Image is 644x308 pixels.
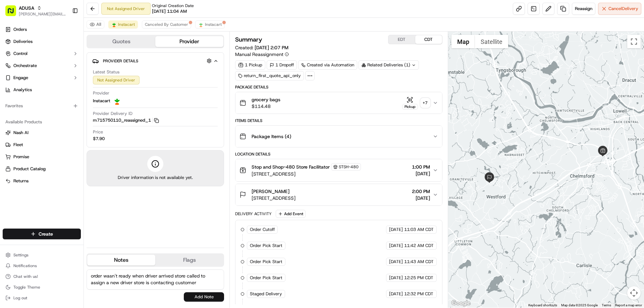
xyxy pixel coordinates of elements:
span: Nash AI [13,130,29,136]
span: [STREET_ADDRESS] [252,195,296,201]
div: + 7 [421,98,430,108]
span: Order Cutoff [250,227,275,233]
span: $114.48 [252,103,280,110]
a: Powered byPylon [47,113,81,119]
a: Orders [3,24,81,35]
div: Items Details [235,118,442,123]
span: grocery bags [252,96,280,103]
a: Created via Automation [298,60,357,70]
button: Package Items (4) [235,126,442,147]
span: 12:32 PM CDT [404,291,433,297]
span: Product Catalog [13,166,46,172]
span: Pylon [67,114,81,119]
span: Instacart [205,22,222,27]
img: Nash [7,7,20,20]
span: Provider [93,90,109,96]
button: Fleet [3,139,81,150]
button: Flags [155,255,223,265]
div: Available Products [3,117,81,127]
span: [DATE] [389,291,403,297]
a: Deliveries [3,36,81,47]
img: 1736555255976-a54dd68f-1ca7-489b-9aae-adbdc363a1c4 [7,64,19,76]
span: Order Pick Start [250,259,282,265]
button: Instacart [195,20,225,28]
button: Orchestrate [3,60,81,71]
div: Delivery Activity [235,211,272,217]
span: 11:42 AM CDT [404,243,434,249]
button: Toggle Theme [3,283,81,292]
span: Promise [13,154,29,160]
button: Keyboard shortcuts [528,303,557,308]
div: Start new chat [23,64,110,71]
button: Control [3,48,81,59]
span: Canceled By Customer [145,22,188,27]
div: Related Deliveries (1) [359,60,419,70]
span: [PERSON_NAME] [252,188,289,195]
div: Pickup [402,104,418,110]
button: Notifications [3,261,81,270]
div: Location Details [235,151,442,157]
button: Create [3,229,81,239]
a: Analytics [3,84,81,95]
span: [DATE] 2:07 PM [255,45,288,51]
h3: Summary [235,37,262,43]
button: ADUSA[PERSON_NAME][EMAIL_ADDRESS][PERSON_NAME][DOMAIN_NAME] [3,3,69,19]
div: 📗 [7,98,12,103]
span: Latest Status [93,69,119,75]
span: Instacart [93,98,110,104]
span: Price [93,129,103,135]
button: Pickup [402,97,418,110]
a: Open this area in Google Maps (opens a new window) [450,299,472,308]
span: [PERSON_NAME][EMAIL_ADDRESS][PERSON_NAME][DOMAIN_NAME] [19,11,67,17]
span: Notifications [13,263,37,268]
span: Engage [13,75,28,81]
span: [DATE] [389,259,403,265]
div: 💻 [57,98,62,103]
div: Favorites [3,101,81,111]
a: Fleet [5,142,78,148]
button: Show satellite imagery [475,35,508,48]
img: profile_instacart_ahold_partner.png [198,22,204,27]
span: ADUSA [19,5,34,11]
button: Engage [3,72,81,83]
span: Orders [13,26,27,33]
span: Knowledge Base [13,97,51,104]
span: Staged Delivery [250,291,282,297]
a: Nash AI [5,130,78,136]
div: We're available if you need us! [23,71,85,76]
span: Analytics [13,87,32,93]
img: Google [450,299,472,308]
button: Nash AI [3,127,81,138]
button: Canceled By Customer [142,20,191,28]
button: Returns [3,176,81,186]
span: 11:43 AM CDT [404,259,434,265]
span: Fleet [13,142,23,148]
span: Log out [13,295,27,301]
button: Stop and Shop-480 Store FacilitatorSTSH-480[STREET_ADDRESS]1:00 PM[DATE] [235,159,442,181]
span: Toggle Theme [13,285,40,290]
a: Product Catalog [5,166,78,172]
span: Cancel Delivery [608,6,638,12]
button: Promise [3,151,81,162]
button: Chat with us! [3,272,81,281]
a: Returns [5,178,78,184]
span: Instacart [118,22,135,27]
span: Deliveries [13,39,33,45]
div: 1 Dropoff [267,60,297,70]
span: Original Creation Date [152,3,194,8]
span: [DATE] [389,227,403,233]
button: Pickup+7 [402,97,430,110]
span: Order Pick Start [250,275,282,281]
span: Manual Reassignment [235,51,283,58]
a: 📗Knowledge Base [4,95,54,107]
span: Control [13,51,28,57]
span: $7.90 [93,136,105,142]
span: Chat with us! [13,274,38,279]
button: Quotes [87,36,155,47]
button: Manual Reassignment [235,51,289,58]
button: CDT [415,35,442,44]
button: Toggle fullscreen view [627,35,641,48]
p: Welcome 👋 [7,27,122,38]
span: Map data ©2025 Google [561,303,598,307]
div: 1 Pickup [235,60,265,70]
